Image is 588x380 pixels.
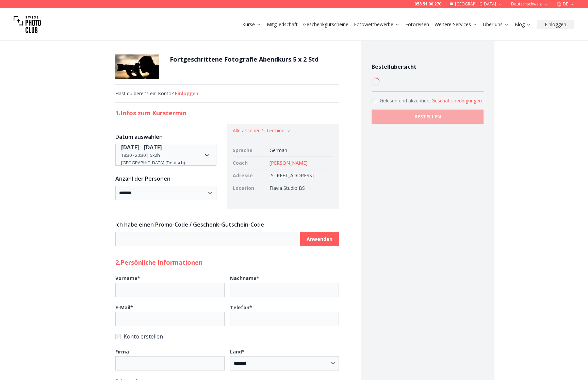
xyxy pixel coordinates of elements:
[115,334,121,339] input: Konto erstellen
[512,20,534,29] button: Blog
[537,20,574,29] button: Einloggen
[115,144,216,166] button: Date
[233,182,267,195] td: Location
[300,232,339,246] button: Anwenden
[372,110,484,124] button: BESTELLEN
[435,21,477,28] a: Weitere Services
[115,283,225,297] input: Vorname*
[170,54,318,64] h1: Fortgeschrittene Fotografie Abendkurs 5 x 2 Std
[403,20,432,29] button: Fotoreisen
[233,127,291,134] button: Alle ansehen 5 Termine
[431,97,483,104] button: Accept termsGelesen und akzeptiert
[414,113,441,120] b: BESTELLEN
[115,356,225,370] input: Firma
[115,348,129,355] b: Firma
[303,21,348,28] a: Geschenkgutscheine
[240,20,264,29] button: Kurse
[380,97,431,104] span: Gelesen und akzeptiert
[115,304,133,311] b: E-Mail *
[115,54,159,79] img: Fortgeschrittene Fotografie Abendkurs 5 x 2 Std
[414,1,441,7] a: 058 51 00 270
[267,21,298,28] a: Mitgliedschaft
[115,275,140,281] b: Vorname *
[230,348,245,355] b: Land *
[432,20,480,29] button: Weitere Services
[115,258,339,267] h2: 2. Persönliche Informationen
[233,169,267,182] td: Adresse
[307,236,332,243] b: Anwenden
[115,312,225,326] input: E-Mail*
[115,108,339,118] h2: 1. Infos zum Kurstermin
[230,312,339,326] input: Telefon*
[115,90,339,97] div: Hast du bereits ein Konto?
[372,63,484,71] h4: Bestellübersicht
[115,332,339,341] label: Konto erstellen
[230,275,259,281] b: Nachname *
[483,21,509,28] a: Über uns
[230,283,339,297] input: Nachname*
[14,11,41,38] img: Swiss photo club
[264,20,300,29] button: Mitgliedschaft
[267,169,333,182] td: [STREET_ADDRESS]
[233,157,267,169] td: Coach
[300,20,351,29] button: Geschenkgutscheine
[354,21,400,28] a: Fotowettbewerbe
[480,20,512,29] button: Über uns
[405,21,429,28] a: Fotoreisen
[115,133,216,141] h3: Datum auswählen
[267,144,333,157] td: German
[230,356,339,370] select: Land*
[242,21,261,28] a: Kurse
[115,175,216,183] h3: Anzahl der Personen
[514,21,531,28] a: Blog
[351,20,403,29] button: Fotowettbewerbe
[233,144,267,157] td: Sprache
[269,160,308,166] a: [PERSON_NAME]
[230,304,252,311] b: Telefon *
[372,98,377,103] input: Accept terms
[175,90,198,97] button: Einloggen
[115,220,339,229] h3: Ich habe einen Promo-Code / Geschenk-Gutschein-Code
[267,182,333,195] td: Flavia Studio BS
